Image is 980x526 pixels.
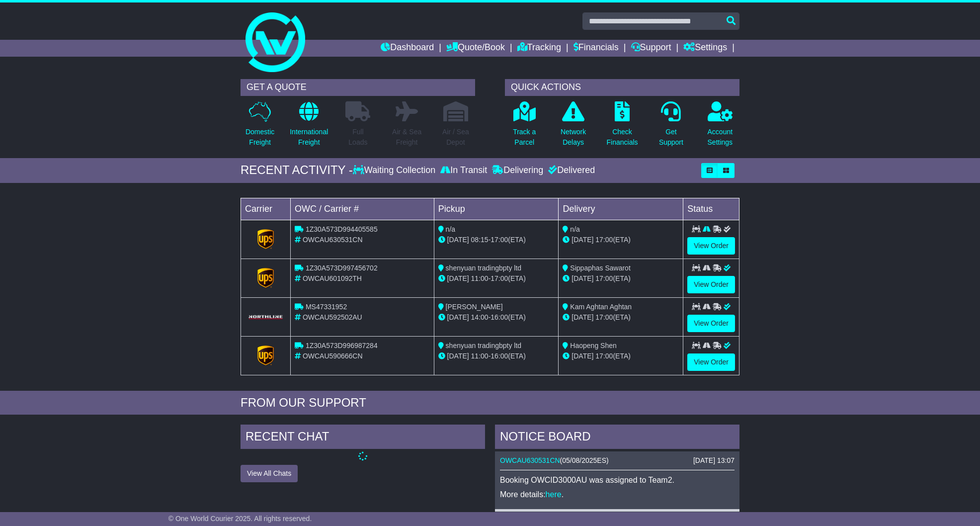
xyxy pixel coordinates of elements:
[303,274,362,282] span: OWCAU601092TH
[303,236,363,244] span: OWCAU630531CN
[562,456,606,464] span: 05/08/2025ES
[687,353,735,371] a: View Order
[447,236,469,244] span: [DATE]
[500,456,735,465] div: ( )
[392,127,421,148] p: Air & Sea Freight
[561,127,586,148] p: Network Delays
[500,456,560,464] a: OWCAU630531CN
[570,303,632,311] span: Kam Aghtan Aghtan
[303,313,362,321] span: OWCAU592502AU
[495,425,739,451] div: NOTICE BOARD
[381,40,434,57] a: Dashboard
[595,236,613,244] span: 17:00
[306,264,378,272] span: 1Z30A573D997456702
[241,465,298,482] button: View All Chats
[471,274,489,282] span: 11:00
[658,101,684,153] a: GetSupport
[546,165,595,176] div: Delivered
[447,313,469,321] span: [DATE]
[500,475,735,485] p: Booking OWCID3000AU was assigned to Team2.
[687,315,735,332] a: View Order
[563,351,679,361] div: (ETA)
[606,101,639,153] a: CheckFinancials
[659,127,683,148] p: Get Support
[559,198,683,220] td: Delivery
[563,312,679,323] div: (ETA)
[683,198,739,220] td: Status
[446,225,455,233] span: n/a
[447,352,469,360] span: [DATE]
[573,40,619,57] a: Financials
[306,303,347,311] span: MS47331952
[512,101,536,153] a: Track aParcel
[245,127,274,148] p: Domestic Freight
[438,351,555,361] div: - (ETA)
[490,274,508,282] span: 17:00
[446,303,503,311] span: [PERSON_NAME]
[345,127,370,148] p: Full Loads
[446,264,522,272] span: shenyuan tradingbpty ltd
[707,101,734,153] a: AccountSettings
[490,313,508,321] span: 16:00
[241,198,291,220] td: Carrier
[595,313,613,321] span: 17:00
[570,225,579,233] span: n/a
[563,273,679,284] div: (ETA)
[500,490,735,499] p: More details: .
[572,352,593,360] span: [DATE]
[693,456,735,465] div: [DATE] 13:07
[306,225,378,233] span: 1Z30A573D994405585
[471,352,489,360] span: 11:00
[257,229,274,249] img: GetCarrierServiceLogo
[570,264,630,272] span: Sippaphas Sawarot
[490,236,508,244] span: 17:00
[446,342,522,350] span: shenyuan tradingbpty ltd
[434,198,559,220] td: Pickup
[438,235,555,245] div: - (ETA)
[247,314,284,320] img: GetCarrierServiceLogo
[291,198,434,220] td: OWC / Carrier #
[490,352,508,360] span: 16:00
[241,79,475,96] div: GET A QUOTE
[306,342,378,350] span: 1Z30A573D996987284
[257,268,274,288] img: GetCarrierServiceLogo
[687,276,735,293] a: View Order
[289,101,328,153] a: InternationalFreight
[442,127,469,148] p: Air / Sea Depot
[563,235,679,245] div: (ETA)
[446,40,505,57] a: Quote/Book
[257,346,274,365] img: GetCarrierServiceLogo
[595,274,613,282] span: 17:00
[687,237,735,255] a: View Order
[490,165,546,176] div: Delivering
[471,236,489,244] span: 08:15
[631,40,671,57] a: Support
[546,490,562,499] a: here
[471,313,489,321] span: 14:00
[290,127,328,148] p: International Freight
[168,515,312,523] span: © One World Courier 2025. All rights reserved.
[438,273,555,284] div: - (ETA)
[241,163,353,177] div: RECENT ACTIVITY -
[241,396,739,410] div: FROM OUR SUPPORT
[708,127,733,148] p: Account Settings
[241,425,485,451] div: RECENT CHAT
[595,352,613,360] span: 17:00
[438,312,555,323] div: - (ETA)
[447,274,469,282] span: [DATE]
[572,313,593,321] span: [DATE]
[513,127,536,148] p: Track a Parcel
[572,274,593,282] span: [DATE]
[683,40,727,57] a: Settings
[607,127,638,148] p: Check Financials
[517,40,561,57] a: Tracking
[505,79,739,96] div: QUICK ACTIONS
[438,165,490,176] div: In Transit
[560,101,586,153] a: NetworkDelays
[303,352,363,360] span: OWCAU590666CN
[245,101,275,153] a: DomesticFreight
[572,236,593,244] span: [DATE]
[353,165,438,176] div: Waiting Collection
[570,342,616,350] span: Haopeng Shen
